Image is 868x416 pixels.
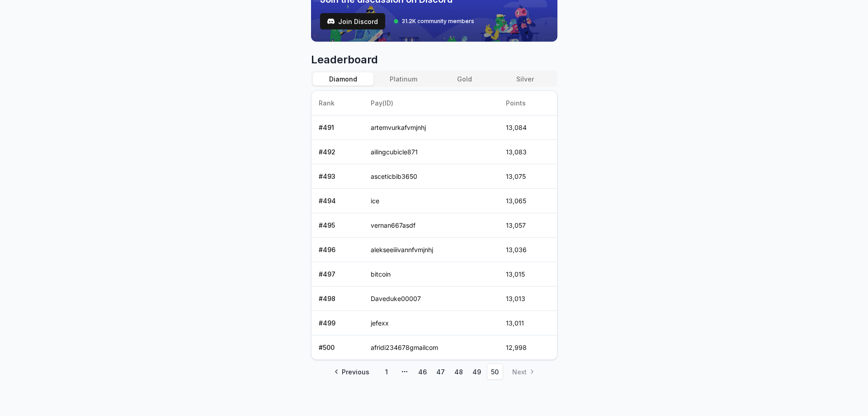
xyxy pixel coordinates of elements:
td: 13,083 [499,140,557,164]
td: ailingcubicle871 [363,140,499,164]
td: vernan667asdf [363,213,499,238]
td: 13,084 [499,115,557,140]
a: 47 [433,363,449,380]
td: # 491 [311,115,364,140]
a: 48 [451,363,467,380]
td: # 497 [311,262,364,287]
td: bitcoin [363,262,499,287]
td: 13,013 [499,287,557,311]
span: Leaderboard [311,53,557,67]
td: alekseeiiivannfvmjnhj [363,238,499,262]
td: 13,065 [499,189,557,213]
td: # 492 [311,140,364,164]
td: # 493 [311,164,364,189]
td: # 498 [311,287,364,311]
td: # 500 [311,335,364,360]
a: 50 [487,363,503,380]
button: Gold [434,72,495,86]
td: # 495 [311,213,364,238]
td: 13,015 [499,262,557,287]
a: 1 [378,363,395,380]
td: 13,036 [499,238,557,262]
th: Pay(ID) [363,91,499,115]
td: Daveduke00007 [363,287,499,311]
th: Points [499,91,557,115]
td: ice [363,189,499,213]
a: testJoin Discord [320,13,385,29]
span: Join Discord [338,17,378,26]
span: Previous [342,367,369,377]
button: Join Discord [320,13,385,29]
td: 13,011 [499,311,557,335]
a: 49 [469,363,485,380]
td: jefexx [363,311,499,335]
td: # 496 [311,238,364,262]
a: Go to previous page [328,363,377,380]
button: Silver [495,72,555,86]
td: 12,998 [499,335,557,360]
span: 31.2K community members [401,18,474,25]
th: Rank [311,91,364,115]
nav: pagination [311,363,557,380]
a: 46 [415,363,431,380]
img: test [327,18,335,25]
td: 13,057 [499,213,557,238]
td: afridi234678gmailcom [363,335,499,360]
td: 13,075 [499,164,557,189]
td: asceticbib3650 [363,164,499,189]
td: # 499 [311,311,364,335]
button: Platinum [373,72,434,86]
button: Diamond [313,72,373,86]
td: # 494 [311,189,364,213]
td: artemvurkafvmjnhj [363,115,499,140]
